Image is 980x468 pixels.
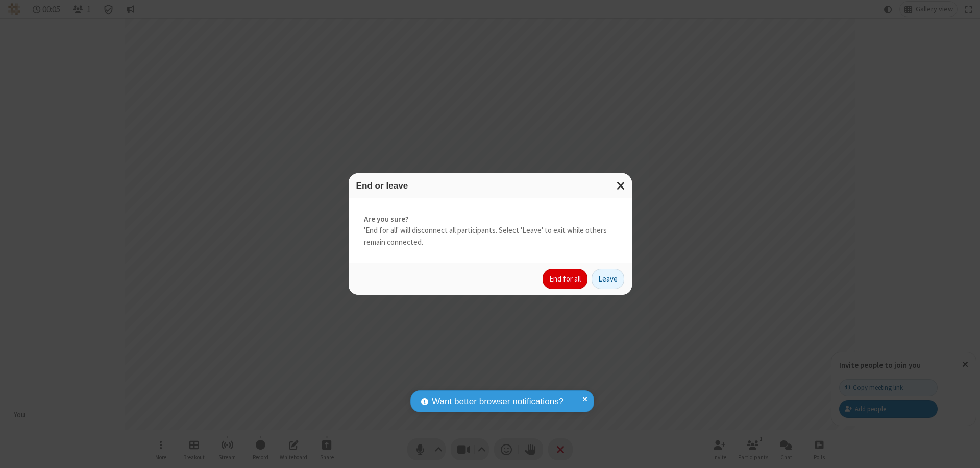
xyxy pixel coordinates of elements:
strong: Are you sure? [364,214,617,225]
button: Close modal [610,173,632,198]
div: 'End for all' will disconnect all participants. Select 'Leave' to exit while others remain connec... [349,198,632,264]
h3: End or leave [356,181,624,191]
span: Want better browser notifications? [432,395,563,408]
button: Leave [592,269,624,289]
button: End for all [543,269,587,289]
